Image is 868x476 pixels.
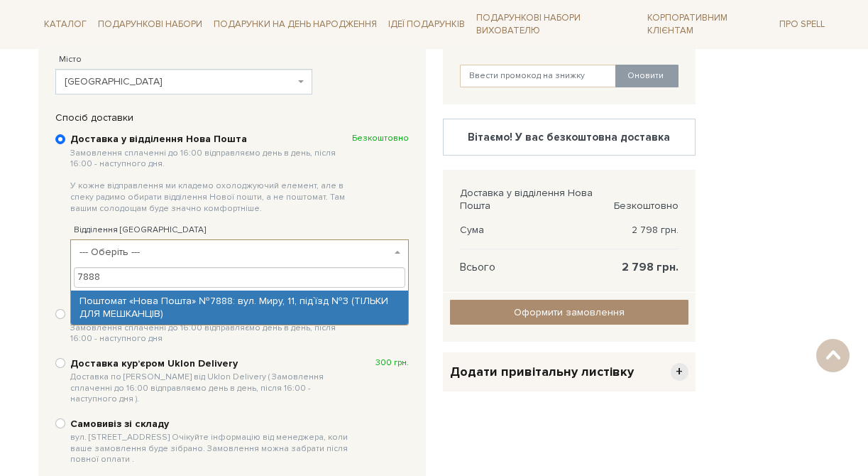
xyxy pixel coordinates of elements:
a: Каталог [38,13,92,36]
span: --- Оберіть --- [79,245,391,259]
div: Спосіб доставки [48,112,416,124]
span: Всього [460,261,495,274]
span: 2 798 грн. [622,261,679,274]
span: Безкоштовно [614,200,679,212]
span: Сума [460,224,484,237]
li: Поштомат «Нова Пошта» №7888: вул. Миру, 11, під`їзд №3 (ТІЛЬКИ ДЛЯ МЕШКАНЦІВ) [71,291,408,325]
span: Замовлення сплаченні до 16:00 відправляємо день в день, після 16:00 - наступного дня [70,323,352,345]
span: --- Оберіть --- [70,239,409,265]
label: Відділення [GEOGRAPHIC_DATA] [74,224,206,237]
span: 2 798 грн. [632,224,679,237]
a: Подарунки на День народження [208,13,383,36]
b: Доставка у відділення Нова Пошта [70,133,352,214]
button: Оновити [615,65,679,87]
a: Про Spell [774,13,830,36]
span: Петропавлівська Борщагівка [55,69,313,94]
div: Вітаємо! У вас безкоштовна доставка [455,131,683,144]
span: Замовлення сплаченні до 16:00 відправляємо день в день, після 16:00 - наступного дня. У кожне від... [70,148,352,215]
input: Ввести промокод на знижку [460,65,617,87]
span: вул. [STREET_ADDRESS] Очікуйте інформацію від менеджера, коли ваше замовлення буде зібрано. Замов... [70,432,352,465]
b: Самовивіз зі складу [70,418,352,465]
span: Доставка у відділення Нова Пошта [460,187,614,212]
label: Місто [59,53,82,66]
b: Доставка курʼєром Uklon Delivery [70,357,352,405]
b: Доставка кур'єром Нова Пошта [70,308,352,345]
span: Петропавлівська Борщагівка [65,75,295,89]
a: Корпоративним клієнтам [642,6,774,43]
a: Ідеї подарунків [383,13,471,36]
input: Оформити замовлення [450,300,688,325]
span: Безкоштовно [352,133,409,144]
a: Подарункові набори [92,13,208,36]
span: 300 грн. [375,357,409,369]
a: Подарункові набори вихователю [471,6,642,43]
span: + [671,363,688,381]
span: Доставка по [PERSON_NAME] від Uklon Delivery ( Замовлення сплаченні до 16:00 відправляємо день в ... [70,372,352,405]
span: Додати привітальну листівку [450,364,634,380]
